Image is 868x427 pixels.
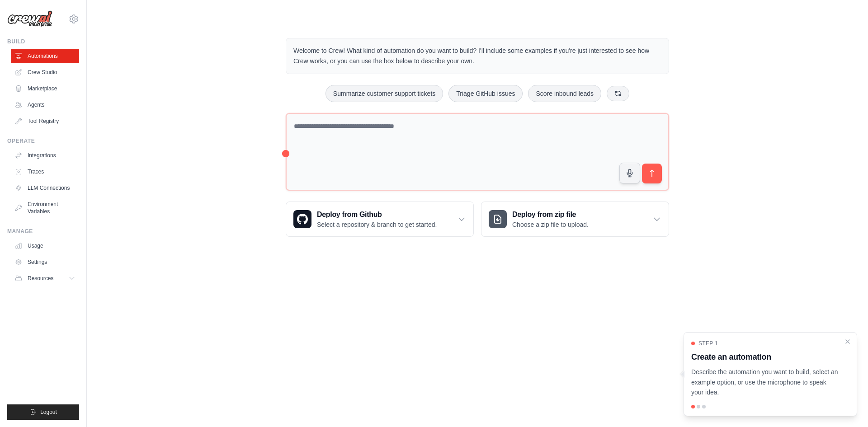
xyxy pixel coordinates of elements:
img: Logo [7,10,52,28]
h3: Create an automation [691,351,839,363]
a: Settings [11,255,79,269]
button: Triage GitHub issues [448,85,523,102]
button: Score inbound leads [528,85,601,102]
a: Automations [11,49,79,63]
button: Logout [7,404,79,420]
p: Choose a zip file to upload. [512,220,589,229]
div: Build [7,38,79,45]
button: Close walkthrough [844,338,851,345]
a: LLM Connections [11,181,79,195]
h3: Deploy from zip file [512,209,589,220]
a: Traces [11,164,79,179]
a: Environment Variables [11,197,79,219]
a: Crew Studio [11,65,79,80]
p: Describe the automation you want to build, select an example option, or use the microphone to spe... [691,367,839,398]
span: Logout [40,408,57,416]
button: Resources [11,271,79,286]
span: Step 1 [698,340,718,347]
a: Agents [11,98,79,112]
div: Manage [7,228,79,235]
a: Integrations [11,148,79,163]
span: Resources [28,275,53,282]
button: Summarize customer support tickets [325,85,443,102]
a: Usage [11,239,79,253]
div: Operate [7,137,79,145]
p: Welcome to Crew! What kind of automation do you want to build? I'll include some examples if you'... [293,46,661,66]
iframe: Chat Widget [823,384,868,427]
a: Tool Registry [11,114,79,128]
p: Select a repository & branch to get started. [317,220,437,229]
h3: Deploy from Github [317,209,437,220]
a: Marketplace [11,81,79,96]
